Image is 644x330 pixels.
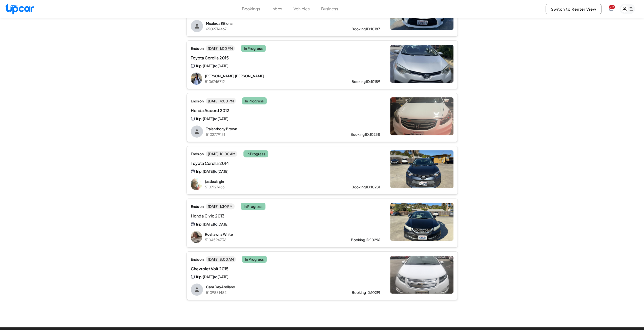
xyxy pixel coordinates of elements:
button: Bookings [242,6,260,12]
button: Business [321,6,338,12]
img: Honda Accord 2012 [390,97,453,135]
p: Mualeoa Kitiona [206,21,335,26]
img: Roshawna White [191,231,202,243]
div: Booking ID: 10296 [351,237,380,242]
img: Honda Civic 2013 [390,203,453,241]
span: to [214,116,217,121]
span: Ends on [191,204,204,209]
span: to [214,63,217,68]
p: 6502714467 [206,26,335,31]
button: Switch to Renter View [546,4,601,14]
span: In Progress [242,256,267,263]
span: [DATE] [203,222,214,226]
span: to [214,274,217,279]
span: [DATE] 1:00 PM [206,45,235,51]
p: 5102779131 [206,132,334,137]
span: Ends on [191,257,204,262]
span: Ends on [191,98,204,103]
div: Booking ID: 10291 [352,290,380,295]
span: Honda Civic 2013 [191,213,295,219]
img: Chevrolet Volt 2015 [390,256,453,294]
div: Booking ID: 10258 [350,132,380,137]
span: Trip: [196,169,203,174]
span: [DATE] [217,274,228,279]
span: to [214,169,217,173]
span: [DATE] 4:00 PM [206,98,236,104]
div: Booking ID: 10189 [351,79,380,84]
span: [DATE] 10:00 AM [206,151,237,157]
p: Roshawna White [205,232,335,237]
span: [DATE] [217,169,228,173]
p: 5109881482 [206,290,336,295]
span: Honda Accord 2012 [191,107,295,114]
span: Trip: [196,222,203,227]
div: Booking ID: 10281 [351,184,380,189]
span: Trip: [196,274,203,279]
p: 5104594736 [205,237,335,242]
span: In Progress [242,97,267,104]
span: to [214,222,217,226]
button: Vehicles [294,6,310,12]
img: justlexis gln [191,178,202,190]
span: Ends on [191,151,204,156]
div: Booking ID: 10187 [351,26,380,31]
span: [DATE] [203,274,214,279]
span: In Progress [241,45,266,52]
span: Toyota Corolla 2015 [191,55,295,61]
p: Traianthony Brown [206,126,334,131]
span: [DATE] [203,169,214,173]
span: Chevrolet Volt 2015 [191,266,295,272]
span: Trip: [196,63,203,68]
img: Toyota Corolla 2015 [390,45,453,83]
span: [DATE] [217,116,228,121]
p: justlexis gln [205,179,335,184]
p: 5106745712 [205,79,335,84]
span: In Progress [243,150,268,157]
span: [DATE] [203,116,214,121]
p: [PERSON_NAME] [PERSON_NAME] [205,73,335,78]
span: [DATE] 8:00 AM [206,256,236,262]
p: 5107127463 [205,184,335,189]
span: You have new notifications [609,5,615,9]
img: Jaymee Vaughn [191,73,202,85]
span: [DATE] [203,63,214,68]
span: Trip: [196,116,203,121]
span: Toyota Corolla 2014 [191,160,295,166]
img: Upcar Logo [5,3,34,14]
img: Toyota Corolla 2014 [390,150,453,188]
button: Inbox [272,6,282,12]
p: Cara DayArellano [206,284,336,289]
span: [DATE] 1:30 PM [206,203,235,209]
span: [DATE] [217,63,228,68]
span: In Progress [241,203,265,210]
span: [DATE] [217,222,228,226]
span: Ends on [191,46,204,51]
